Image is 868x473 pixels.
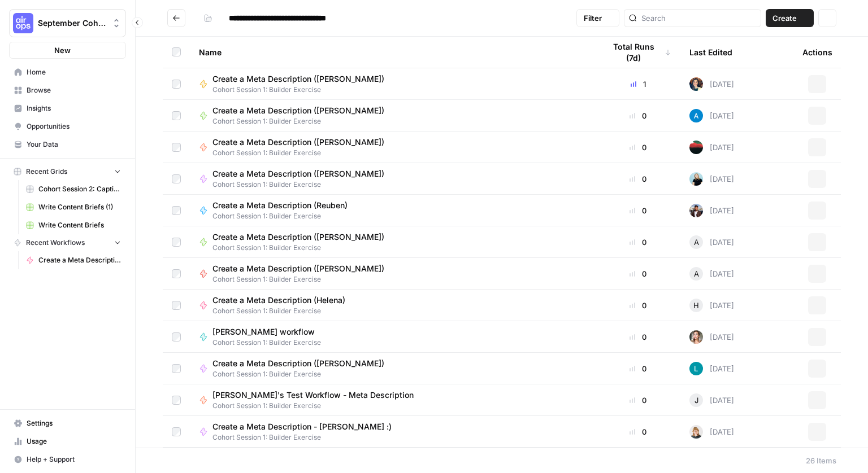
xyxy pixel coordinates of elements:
img: y0ujtr705cu3bifwqezhalcpnxiv [689,204,703,217]
button: Go back [167,9,185,27]
span: Usage [27,436,121,446]
a: Your Data [9,135,126,154]
div: 0 [605,395,671,406]
span: Create a Meta Description ([PERSON_NAME]) [212,358,384,369]
div: 1 [605,78,671,90]
div: [DATE] [689,77,734,91]
a: Create a Meta Description (Helena) [21,251,126,269]
span: Help + Support [27,454,121,465]
a: [PERSON_NAME]'s Test Workflow - Meta DescriptionCohort Session 1: Builder Exercise [199,389,587,411]
span: Create [772,12,797,24]
a: Home [9,63,126,81]
img: wafxwlaqvqnhahbj7w8w4tp7y7xo [689,141,703,154]
a: Create a Meta Description ([PERSON_NAME])Cohort Session 1: Builder Exercise [199,358,587,379]
span: Create a Meta Description ([PERSON_NAME]) [212,231,384,243]
div: [DATE] [689,235,734,249]
div: [DATE] [689,141,734,154]
span: Settings [27,418,121,428]
div: [DATE] [689,299,734,312]
span: Cohort Session 1: Builder Exercise [212,85,393,95]
span: H [693,300,699,311]
a: Browse [9,81,126,99]
img: 46oskw75a0b6ifjb5gtmemov6r07 [689,77,703,91]
a: Write Content Briefs (1) [21,198,126,216]
a: Cohort Session 2: Caption Generation Grid [21,180,126,198]
img: u12faqvyo1gecp3wwan3wwehqyel [689,330,703,344]
div: [DATE] [689,204,734,217]
span: Cohort Session 1: Builder Exercise [212,401,423,411]
button: Help + Support [9,450,126,468]
span: Write Content Briefs [38,220,121,230]
a: Create a Meta Description - [PERSON_NAME] :)Cohort Session 1: Builder Exercise [199,421,587,443]
span: Create a Meta Description - [PERSON_NAME] :) [212,421,392,432]
button: New [9,42,126,59]
div: 0 [605,110,671,121]
a: [PERSON_NAME] workflowCohort Session 1: Builder Exercise [199,326,587,348]
span: Your Data [27,139,121,150]
div: [DATE] [689,267,734,281]
a: Usage [9,432,126,450]
button: Recent Grids [9,163,126,180]
span: Create a Meta Description (Reuben) [212,200,348,211]
div: [DATE] [689,425,734,439]
div: Actions [802,37,832,68]
span: Cohort Session 1: Builder Exercise [212,116,393,126]
span: [PERSON_NAME] workflow [212,326,315,338]
a: Settings [9,414,126,432]
span: Create a Meta Description ([PERSON_NAME]) [212,168,384,179]
span: Cohort Session 1: Builder Exercise [212,243,393,253]
span: Cohort Session 1: Builder Exercise [212,432,401,443]
a: Create a Meta Description ([PERSON_NAME])Cohort Session 1: Builder Exercise [199,137,587,158]
div: 0 [605,426,671,437]
span: Recent Workflows [26,238,85,248]
img: ih2l96ocia25yoe435di93kdhheq [689,172,703,186]
button: Recent Workflows [9,234,126,251]
div: Last Edited [689,37,732,68]
span: Create a Meta Description ([PERSON_NAME]) [212,263,384,274]
a: Create a Meta Description (Reuben)Cohort Session 1: Builder Exercise [199,200,587,221]
span: Create a Meta Description (Helena) [212,295,345,306]
span: [PERSON_NAME]'s Test Workflow - Meta Description [212,389,414,401]
span: Create a Meta Description (Helena) [38,255,121,265]
div: [DATE] [689,172,734,186]
div: [DATE] [689,393,734,407]
a: Create a Meta Description ([PERSON_NAME])Cohort Session 1: Builder Exercise [199,231,587,253]
img: jq2720gl3iwk1wagd6g8sgpyhqjw [689,425,703,439]
span: J [695,395,698,406]
div: 0 [605,205,671,216]
img: k0a6gqpjs5gv5ayba30r5s721kqg [689,362,703,375]
a: Write Content Briefs [21,216,126,234]
a: Opportunities [9,117,126,135]
span: Write Content Briefs (1) [38,202,121,212]
a: Create a Meta Description (Helena)Cohort Session 1: Builder Exercise [199,295,587,316]
span: Cohort Session 1: Builder Exercise [212,338,324,348]
div: 0 [605,142,671,153]
div: 0 [605,268,671,279]
button: Filter [576,9,619,27]
span: Cohort Session 1: Builder Exercise [212,274,393,284]
span: Opportunities [27,121,121,132]
div: 26 Items [806,455,836,466]
span: Recent Grids [26,167,67,177]
button: Create [766,9,814,27]
span: Browse [27,85,121,95]
a: Insights [9,99,126,117]
img: o3cqybgnmipr355j8nz4zpq1mc6x [689,109,703,122]
a: Create a Meta Description ([PERSON_NAME])Cohort Session 1: Builder Exercise [199,73,587,95]
div: Name [199,37,587,68]
span: Filter [584,12,602,24]
input: Search [641,12,756,24]
div: 0 [605,300,671,311]
span: Cohort Session 1: Builder Exercise [212,179,393,190]
span: Cohort Session 1: Builder Exercise [212,211,357,221]
div: 0 [605,331,671,343]
a: Create a Meta Description ([PERSON_NAME])Cohort Session 1: Builder Exercise [199,168,587,190]
span: Create a Meta Description ([PERSON_NAME]) [212,73,384,85]
span: Cohort Session 1: Builder Exercise [212,306,354,316]
div: 0 [605,173,671,185]
a: Create a Meta Description ([PERSON_NAME])Cohort Session 1: Builder Exercise [199,105,587,126]
span: Create a Meta Description ([PERSON_NAME]) [212,105,384,116]
div: 0 [605,236,671,248]
img: September Cohort Logo [13,13,33,33]
button: Workspace: September Cohort [9,9,126,37]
